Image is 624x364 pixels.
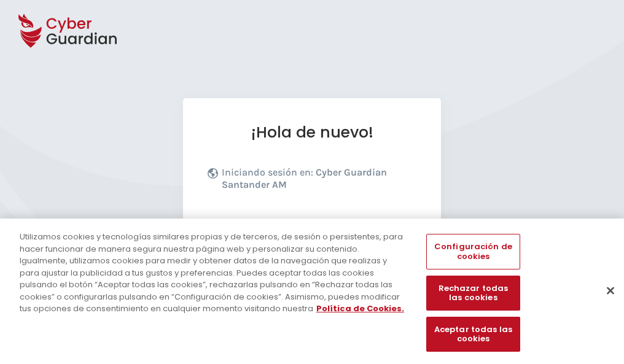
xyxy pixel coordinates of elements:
[426,317,520,352] button: Aceptar todas las cookies
[208,123,416,142] h1: ¡Hola de nuevo!
[222,166,387,190] b: Cyber Guardian Santander AM
[426,276,520,311] button: Rechazar todas las cookies
[20,231,408,315] div: Utilizamos cookies y tecnologías similares propias y de terceros, de sesión o persistentes, para ...
[316,303,404,314] a: Más información sobre su privacidad, se abre en una nueva pestaña
[222,166,413,197] p: Iniciando sesión en:
[426,234,520,269] button: Configuración de cookies
[597,277,624,304] button: Cerrar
